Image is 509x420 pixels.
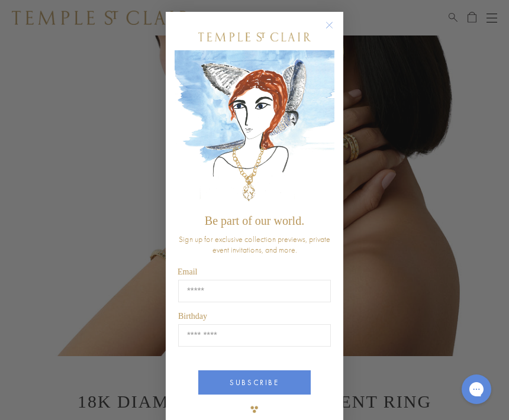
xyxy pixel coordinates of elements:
button: SUBSCRIBE [198,370,311,395]
button: Close dialog [328,24,343,38]
img: c4a9eb12-d91a-4d4a-8ee0-386386f4f338.jpeg [175,50,334,208]
span: Sign up for exclusive collection previews, private event invitations, and more. [179,234,330,255]
span: Birthday [178,312,207,321]
span: Email [178,267,197,276]
img: Temple St. Clair [198,33,311,41]
span: Be part of our world. [205,214,304,227]
input: Email [178,280,331,302]
iframe: Gorgias live chat messenger [456,370,497,408]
